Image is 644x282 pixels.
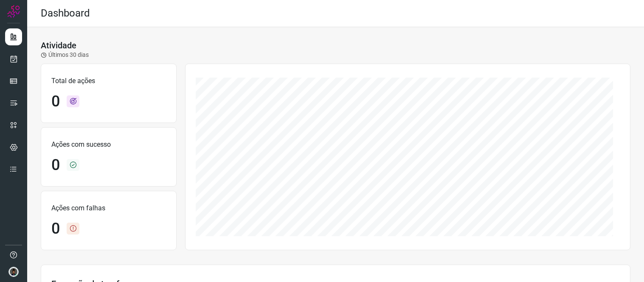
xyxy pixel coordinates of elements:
h3: Atividade [41,40,76,50]
p: Ações com falhas [51,203,166,213]
h1: 0 [51,220,60,238]
p: Últimos 30 dias [41,50,89,59]
p: Ações com sucesso [51,140,166,150]
h1: 0 [51,92,60,111]
img: Logo [7,5,20,18]
img: d44150f10045ac5288e451a80f22ca79.png [8,267,19,277]
h2: Dashboard [41,7,90,20]
h1: 0 [51,156,60,174]
p: Total de ações [51,76,166,86]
